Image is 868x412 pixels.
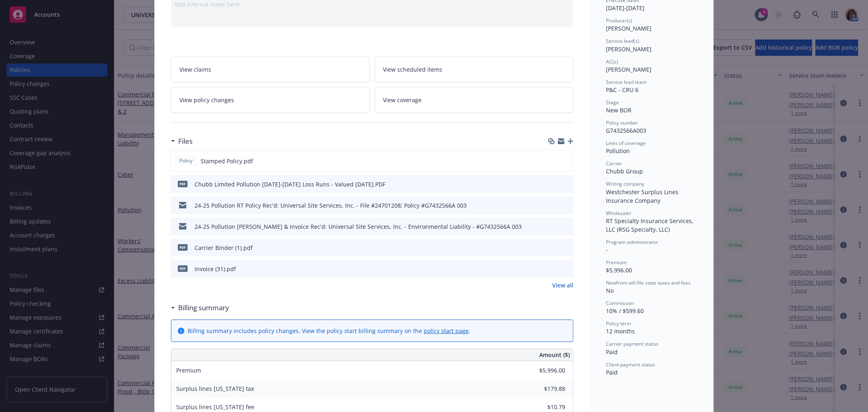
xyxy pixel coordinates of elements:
[562,157,570,165] button: preview file
[606,246,608,254] span: -
[563,180,570,188] button: preview file
[563,201,570,210] button: preview file
[550,243,556,252] button: download file
[606,119,638,126] span: Policy number
[201,157,253,165] span: Stamped Policy.pdf
[424,327,469,335] a: policy start page
[606,106,632,114] span: New BOR
[383,96,422,104] span: View coverage
[606,320,631,327] span: Policy term
[606,17,632,24] span: Producer(s)
[606,239,658,245] span: Program administrator
[383,65,443,74] span: View scheduled items
[178,181,188,187] span: PDF
[375,57,574,82] a: View scheduled items
[606,167,643,175] span: Chubb Group
[550,201,556,210] button: download file
[549,157,556,165] button: download file
[606,79,647,85] span: Service lead team
[195,222,522,231] div: 24-25 Pollution [PERSON_NAME] & Invoice Rec'd: Universal Site Services, Inc. - Environmental Liab...
[606,266,632,274] span: $5,996.00
[195,180,385,188] div: Chubb Limited Pollution [DATE]-[DATE] Loss Runs - Valued [DATE].PDF
[606,188,680,204] span: Westchester Surplus Lines Insurance Company
[178,136,192,147] h3: Files
[606,99,619,106] span: Stage
[606,327,635,335] span: 12 months
[606,160,622,167] span: Carrier
[550,180,556,188] button: download file
[195,243,253,252] div: Carrier Binder (1).pdf
[179,96,234,104] span: View policy changes
[606,24,652,32] span: [PERSON_NAME]
[606,147,697,155] div: Pollution
[606,66,652,73] span: [PERSON_NAME]
[563,222,570,231] button: preview file
[178,302,229,313] h3: Billing summary
[550,222,556,231] button: download file
[606,217,695,233] span: RT Specialty Insurance Services, LLC (RSG Specialty, LLC)
[188,327,470,335] div: Billing summary includes policy changes. View the policy start billing summary on the .
[171,57,370,82] a: View claims
[606,210,632,217] span: Wholesaler
[517,383,570,395] input: 0.00
[606,348,618,356] span: Paid
[606,279,691,286] span: Newfront will file state taxes and fees
[606,58,618,65] span: AC(s)
[606,180,644,187] span: Writing company
[606,287,614,294] span: No
[195,201,467,210] div: 24-25 Pollution RT Policy Rec'd: Universal Site Services, Inc. - File #24701208; Policy #G7432566...
[550,265,556,273] button: download file
[606,259,627,266] span: Premium
[171,302,229,313] div: Billing summary
[375,87,574,113] a: View coverage
[552,281,573,289] a: View all
[176,403,254,411] span: Surplus lines [US_STATE] fee
[195,265,236,273] div: Invoice (31).pdf
[606,37,639,44] span: Service lead(s)
[539,351,570,359] span: Amount ($)
[563,265,570,273] button: preview file
[178,244,188,250] span: pdf
[606,361,655,368] span: Client payment status
[606,127,646,134] span: G7432566A003
[606,300,634,307] span: Commission
[606,368,618,376] span: Paid
[517,364,570,377] input: 0.00
[176,385,254,392] span: Surplus lines [US_STATE] tax
[606,307,644,315] span: 10% / $599.60
[178,265,188,272] span: pdf
[179,65,211,74] span: View claims
[606,45,652,53] span: [PERSON_NAME]
[176,366,201,374] span: Premium
[171,136,192,147] div: Files
[606,86,638,94] span: P&C - CRU 6
[606,340,658,347] span: Carrier payment status
[171,87,370,113] a: View policy changes
[563,243,570,252] button: preview file
[178,157,194,164] span: Policy
[606,140,646,147] span: Lines of coverage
